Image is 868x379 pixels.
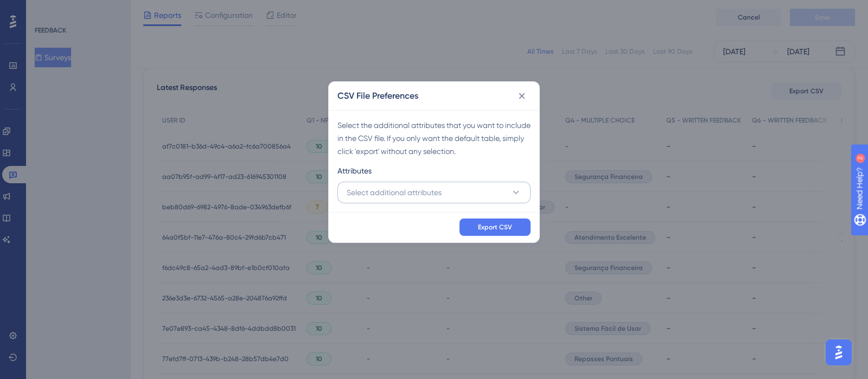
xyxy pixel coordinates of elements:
h2: CSV File Preferences [337,89,418,102]
span: Attributes [337,164,372,177]
iframe: UserGuiding AI Assistant Launcher [822,336,855,369]
span: Select additional attributes [347,186,442,199]
span: Export CSV [478,223,512,232]
div: 2 [75,5,79,14]
span: Need Help? [25,3,68,16]
div: Select the additional attributes that you want to include in the CSV file. If you only want the d... [337,119,531,158]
